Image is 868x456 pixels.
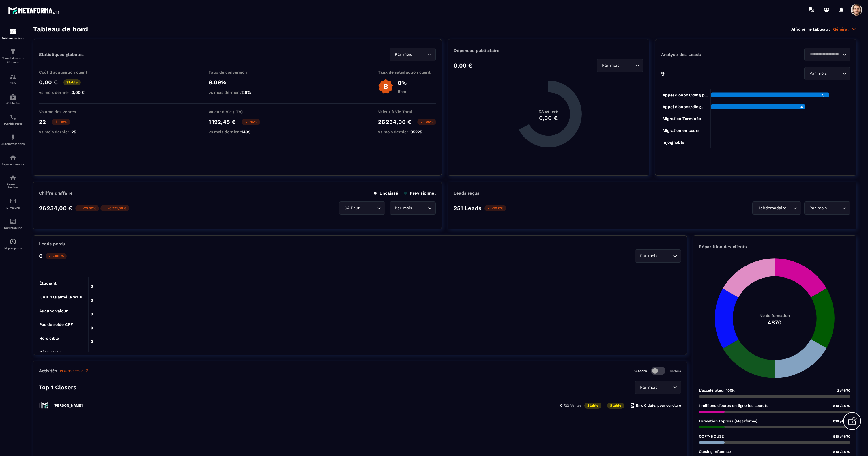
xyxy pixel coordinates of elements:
[1,82,25,85] p: CRM
[39,130,97,134] p: vs mois dernier :
[833,27,856,32] p: Général
[621,62,634,69] input: Search for option
[699,388,735,393] p: L'accélérateur 100K
[10,174,16,181] img: social-network
[659,253,671,259] input: Search for option
[484,205,506,211] p: -73.6%
[597,59,643,72] div: Search for option
[10,73,16,80] img: formation
[752,201,801,215] div: Search for option
[390,48,436,61] div: Search for option
[39,79,58,86] p: 0,00 €
[39,295,83,299] tspan: Il n'a pas aimé le WEBI
[209,90,266,95] p: vs mois dernier :
[454,205,482,212] p: 251 Leads
[787,205,792,211] input: Search for option
[1,142,25,145] p: Automatisations
[343,205,361,211] span: CA Brut
[390,201,436,215] div: Search for option
[209,109,266,114] p: Valeur à Vie (LTV)
[1,109,25,130] a: schedulerschedulerPlanificateur
[662,140,684,145] tspan: injoignable
[662,128,699,133] tspan: Migration en cours
[10,94,16,100] img: automations
[100,205,129,211] p: -8 991,00 €
[661,52,756,57] p: Analyse des Leads
[639,384,659,391] span: Par mois
[404,190,436,196] p: Prévisionnel
[10,114,16,121] img: scheduler
[10,238,16,245] img: automations
[53,403,83,408] p: [PERSON_NAME]
[808,51,841,58] input: Search for option
[10,48,16,55] img: formation
[8,5,60,16] img: logo
[1,57,25,65] p: Tunnel de vente Site web
[833,404,850,408] span: 810 /4870
[661,70,665,77] p: 9
[837,388,850,393] span: 2 /4870
[1,226,25,229] p: Comptabilité
[378,109,436,114] p: Valeur à Vie Total
[10,154,16,161] img: automations
[699,419,757,423] p: Formation Express (Metaforma)
[39,368,57,373] p: Activités
[39,70,97,74] p: Coût d'acquisition client
[39,90,97,95] p: vs mois dernier :
[601,62,621,69] span: Par mois
[411,130,422,134] span: 35225
[791,27,830,31] p: Afficher le tableau :
[209,79,266,86] p: 9.09%
[39,241,65,246] p: Leads perdu
[10,218,16,225] img: accountant
[1,206,25,209] p: E-mailing
[808,205,828,211] span: Par mois
[60,369,89,373] a: Plus de détails
[560,403,581,408] p: 0 /
[1,162,25,166] p: Espace membre
[756,205,787,211] span: Hebdomadaire
[662,93,708,98] tspan: Appel d’onboarding p...
[630,403,635,408] img: hourglass.f4cb2624.svg
[209,130,266,134] p: vs mois dernier :
[828,205,841,211] input: Search for option
[833,450,850,454] span: 810 /4870
[63,79,81,85] p: Stable
[39,281,57,285] tspan: Étudiant
[584,403,601,409] p: Stable
[1,36,25,40] p: Tableau de bord
[1,44,25,69] a: formationformationTunnel de vente Site web
[1,24,25,44] a: formationformationTableau de bord
[52,119,70,125] p: -12%
[1,122,25,125] p: Planificateur
[378,130,436,134] p: vs mois dernier :
[607,403,624,409] p: Stable
[10,28,16,35] img: formation
[635,249,681,263] div: Search for option
[39,336,59,341] tspan: Hors cible
[85,369,89,373] img: narrow-up-right-o.6b7c60e2.svg
[241,90,251,95] span: 2.6%
[398,79,407,86] p: 0%
[454,62,472,69] p: 0,00 €
[378,118,411,125] p: 26 234,00 €
[417,119,436,125] p: -26%
[39,52,84,57] p: Statistiques globales
[454,48,643,53] p: Dépenses publicitaire
[413,51,426,58] input: Search for option
[39,322,73,327] tspan: Pas de solde CPF
[75,205,99,211] p: -25.52%
[634,369,647,373] p: Closers
[413,205,426,211] input: Search for option
[1,89,25,109] a: automationsautomationsWebinaire
[241,130,251,134] span: 1409
[635,381,681,394] div: Search for option
[39,384,76,391] p: Top 1 Closers
[378,70,436,74] p: Taux de satisfaction client
[10,134,16,141] img: automations
[659,384,671,391] input: Search for option
[828,70,841,77] input: Search for option
[699,403,768,408] p: 1 millions d'euros en ligne les secrets
[804,67,850,80] div: Search for option
[662,116,701,121] tspan: Migration Terminée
